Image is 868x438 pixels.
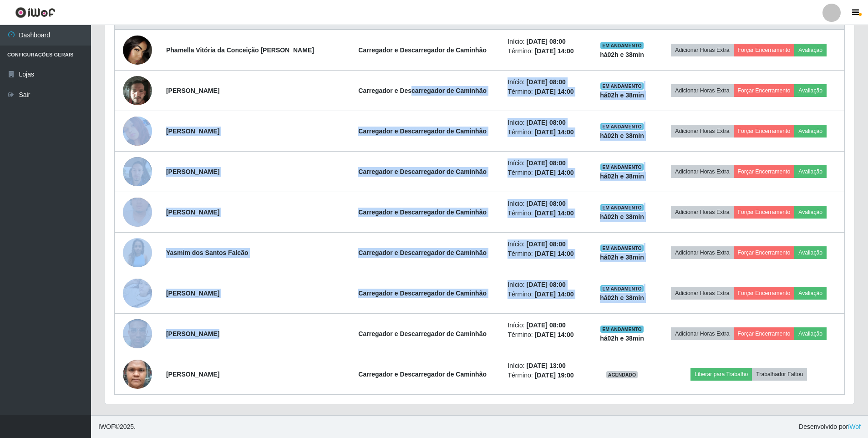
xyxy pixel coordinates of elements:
[671,165,733,178] button: Adicionar Horas Extra
[527,362,566,369] time: [DATE] 13:00
[166,168,219,175] strong: [PERSON_NAME]
[508,371,585,380] li: Término:
[535,47,574,55] time: [DATE] 14:00
[123,71,152,110] img: 1751312410869.jpeg
[794,165,827,178] button: Avaliação
[166,127,219,135] strong: [PERSON_NAME]
[848,423,861,430] a: iWof
[734,84,795,97] button: Forçar Encerramento
[166,249,249,256] strong: Yasmim dos Santos Falcão
[358,168,487,175] strong: Carregador e Descarregador de Caminhão
[358,371,487,378] strong: Carregador e Descarregador de Caminhão
[358,87,487,94] strong: Carregador e Descarregador de Caminhão
[508,118,585,127] li: Início:
[600,51,644,58] strong: há 02 h e 38 min
[794,246,827,259] button: Avaliação
[123,36,152,65] img: 1749149252498.jpeg
[671,287,733,300] button: Adicionar Horas Extra
[600,204,644,211] span: EM ANDAMENTO
[123,238,152,267] img: 1751205248263.jpeg
[799,422,861,432] span: Desenvolvido por
[600,42,644,49] span: EM ANDAMENTO
[123,117,152,146] img: 1756600974118.jpeg
[508,209,585,218] li: Término:
[535,250,574,257] time: [DATE] 14:00
[600,132,644,139] strong: há 02 h e 38 min
[358,46,487,54] strong: Carregador e Descarregador de Caminhão
[600,123,644,130] span: EM ANDAMENTO
[123,308,152,360] img: 1755900344420.jpeg
[600,254,644,261] strong: há 02 h e 38 min
[358,249,487,256] strong: Carregador e Descarregador de Caminhão
[794,206,827,219] button: Avaliação
[508,199,585,209] li: Início:
[600,335,644,342] strong: há 02 h e 38 min
[535,169,574,176] time: [DATE] 14:00
[671,246,733,259] button: Adicionar Horas Extra
[166,330,219,337] strong: [PERSON_NAME]
[535,128,574,136] time: [DATE] 14:00
[123,274,152,312] img: 1755028690244.jpeg
[508,361,585,371] li: Início:
[508,158,585,168] li: Início:
[508,321,585,330] li: Início:
[690,368,752,381] button: Liberar para Trabalho
[508,77,585,87] li: Início:
[508,37,585,46] li: Início:
[734,246,795,259] button: Forçar Encerramento
[606,371,638,378] span: AGENDADO
[508,280,585,290] li: Início:
[98,423,115,430] span: IWOF
[527,281,566,288] time: [DATE] 08:00
[734,287,795,300] button: Forçar Encerramento
[535,331,574,338] time: [DATE] 14:00
[671,206,733,219] button: Adicionar Horas Extra
[600,326,644,333] span: EM ANDAMENTO
[508,290,585,299] li: Término:
[734,327,795,340] button: Forçar Encerramento
[508,46,585,56] li: Término:
[123,344,152,404] img: 1753220579080.jpeg
[527,240,566,248] time: [DATE] 08:00
[734,165,795,178] button: Forçar Encerramento
[358,127,487,135] strong: Carregador e Descarregador de Caminhão
[358,209,487,216] strong: Carregador e Descarregador de Caminhão
[671,84,733,97] button: Adicionar Horas Extra
[734,44,795,56] button: Forçar Encerramento
[166,87,219,94] strong: [PERSON_NAME]
[527,200,566,207] time: [DATE] 08:00
[166,290,219,297] strong: [PERSON_NAME]
[123,186,152,238] img: 1751108457941.jpeg
[527,119,566,126] time: [DATE] 08:00
[671,327,733,340] button: Adicionar Horas Extra
[123,152,152,191] img: 1757203878331.jpeg
[535,209,574,217] time: [DATE] 14:00
[527,159,566,167] time: [DATE] 08:00
[98,422,136,432] span: © 2025 .
[358,290,487,297] strong: Carregador e Descarregador de Caminhão
[166,209,219,216] strong: [PERSON_NAME]
[600,163,644,171] span: EM ANDAMENTO
[794,84,827,97] button: Avaliação
[671,44,733,56] button: Adicionar Horas Extra
[508,330,585,340] li: Término:
[527,38,566,45] time: [DATE] 08:00
[600,285,644,292] span: EM ANDAMENTO
[794,327,827,340] button: Avaliação
[166,46,314,54] strong: Phamella Vitória da Conceição [PERSON_NAME]
[671,125,733,138] button: Adicionar Horas Extra
[508,239,585,249] li: Início:
[600,82,644,90] span: EM ANDAMENTO
[508,168,585,178] li: Término:
[166,371,219,378] strong: [PERSON_NAME]
[358,330,487,337] strong: Carregador e Descarregador de Caminhão
[734,206,795,219] button: Forçar Encerramento
[600,294,644,301] strong: há 02 h e 38 min
[527,78,566,86] time: [DATE] 08:00
[508,127,585,137] li: Término:
[794,44,827,56] button: Avaliação
[600,244,644,252] span: EM ANDAMENTO
[535,290,574,298] time: [DATE] 14:00
[600,213,644,220] strong: há 02 h e 38 min
[508,87,585,97] li: Término:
